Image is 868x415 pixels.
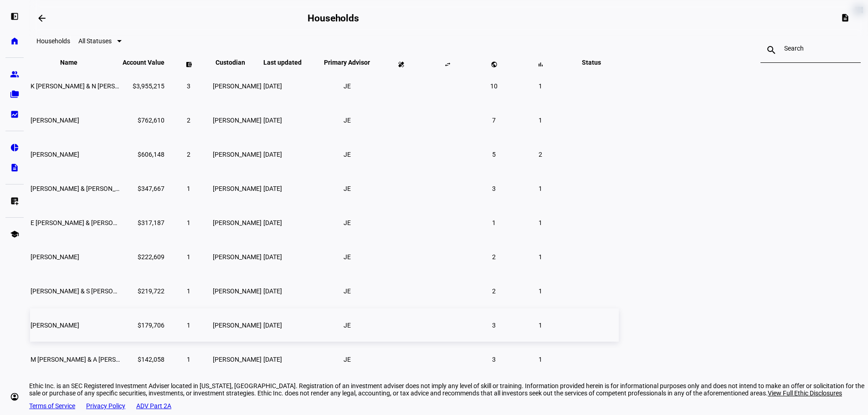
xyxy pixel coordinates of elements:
[5,65,24,83] a: group
[263,356,282,363] span: [DATE]
[308,13,359,24] h2: Households
[122,138,165,171] td: $606,148
[187,185,190,192] span: 1
[263,253,282,261] span: [DATE]
[10,196,19,205] eth-mat-symbol: list_alt_add
[29,382,868,397] div: Ethic Inc. is an SEC Registered Investment Adviser located in [US_STATE], [GEOGRAPHIC_DATA]. Regi...
[339,78,355,94] li: JE
[10,36,19,46] eth-mat-symbol: home
[36,13,47,24] mat-icon: arrow_backwards
[784,45,837,52] input: Search
[31,185,183,192] span: Kency E Nittler & John David Trigaux Jt Ten Mgr: Ethic
[263,185,282,192] span: [DATE]
[5,32,24,50] a: home
[86,402,125,410] a: Privacy Policy
[31,151,79,158] span: Kevin J O'brien
[339,249,355,265] li: JE
[539,185,542,192] span: 1
[31,356,147,363] span: M Hoeschele & A Peterson
[539,322,542,329] span: 1
[263,59,315,66] span: Last updated
[263,322,282,329] span: [DATE]
[339,317,355,333] li: JE
[31,219,140,226] span: E Schroeder & D Schroeder
[263,219,282,226] span: [DATE]
[539,253,542,261] span: 1
[492,151,496,158] span: 5
[122,172,165,205] td: $347,667
[187,151,190,158] span: 2
[10,90,19,99] eth-mat-symbol: folder_copy
[216,59,259,66] span: Custodian
[213,356,262,363] span: [PERSON_NAME]
[31,117,79,124] span: Robert G Holly
[539,287,542,295] span: 1
[492,253,496,261] span: 2
[123,59,164,66] span: Account Value
[492,185,496,192] span: 3
[339,146,355,163] li: JE
[5,105,24,123] a: bid_landscape
[31,253,79,261] span: Lorene A Jackson
[539,82,542,90] span: 1
[492,287,496,295] span: 2
[339,180,355,197] li: JE
[122,69,165,102] td: $3,955,215
[213,185,262,192] span: [PERSON_NAME]
[263,151,282,158] span: [DATE]
[10,12,19,21] eth-mat-symbol: left_panel_open
[31,287,140,295] span: D Britts & S Britts
[539,117,542,124] span: 1
[10,163,19,172] eth-mat-symbol: description
[187,117,190,124] span: 2
[213,253,262,261] span: [PERSON_NAME]
[10,143,19,152] eth-mat-symbol: pie_chart
[187,322,190,329] span: 1
[539,356,542,363] span: 1
[122,103,165,137] td: $762,610
[490,82,498,90] span: 10
[10,110,19,119] eth-mat-symbol: bid_landscape
[492,117,496,124] span: 7
[760,45,782,56] mat-icon: search
[539,151,542,158] span: 2
[122,274,165,307] td: $219,722
[31,322,79,329] span: Raymond E Sheehy
[768,389,842,397] span: View Full Ethic Disclosures
[339,112,355,128] li: JE
[187,287,190,295] span: 1
[29,402,75,410] a: Terms of Service
[10,70,19,79] eth-mat-symbol: group
[122,240,165,273] td: $222,609
[31,82,146,90] span: K Nittler & N Nittler
[213,219,262,226] span: [PERSON_NAME]
[213,82,262,90] span: [PERSON_NAME]
[187,82,190,90] span: 3
[339,215,355,231] li: JE
[263,82,282,90] span: [DATE]
[36,37,70,45] eth-data-table-title: Households
[213,151,262,158] span: [PERSON_NAME]
[575,59,608,66] span: Status
[492,219,496,226] span: 1
[10,392,19,401] eth-mat-symbol: account_circle
[492,322,496,329] span: 3
[213,322,262,329] span: [PERSON_NAME]
[539,219,542,226] span: 1
[122,206,165,239] td: $317,187
[5,85,24,103] a: folder_copy
[5,159,24,177] a: description
[10,230,19,239] eth-mat-symbol: school
[213,117,262,124] span: [PERSON_NAME]
[339,283,355,299] li: JE
[187,253,190,261] span: 1
[78,37,112,45] span: All Statuses
[263,117,282,124] span: [DATE]
[213,287,262,295] span: [PERSON_NAME]
[187,219,190,226] span: 1
[136,402,171,410] a: ADV Part 2A
[492,356,496,363] span: 3
[841,13,850,22] mat-icon: description
[122,343,165,376] td: $142,058
[5,138,24,157] a: pie_chart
